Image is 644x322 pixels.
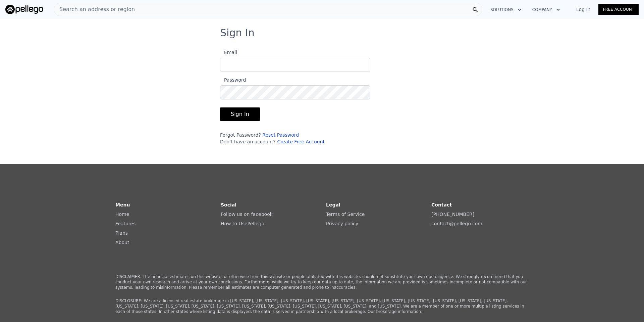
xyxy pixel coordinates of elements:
[115,212,129,217] a: Home
[485,4,527,16] button: Solutions
[220,58,370,72] input: Email
[220,107,260,121] button: Sign In
[115,274,529,290] p: DISCLAIMER: The financial estimates on this website, or otherwise from this website or people aff...
[568,6,598,13] a: Log In
[262,132,299,138] a: Reset Password
[326,221,358,226] a: Privacy policy
[431,221,482,226] a: contact@pellego.com
[115,221,136,226] a: Features
[115,240,129,245] a: About
[277,139,325,144] a: Create Free Account
[598,4,639,15] a: Free Account
[527,4,566,16] button: Company
[220,132,370,145] div: Forgot Password? Don't have an account?
[54,5,135,13] span: Search an address or region
[5,5,43,14] img: Pellego
[221,221,264,226] a: How to UsePellego
[431,202,452,208] strong: Contact
[326,212,365,217] a: Terms of Service
[220,27,424,39] h3: Sign In
[431,212,474,217] a: [PHONE_NUMBER]
[220,85,370,99] input: Password
[221,212,273,217] a: Follow us on facebook
[115,298,529,314] p: DISCLOSURE: We are a licensed real estate brokerage in [US_STATE], [US_STATE], [US_STATE], [US_ST...
[220,77,246,83] span: Password
[115,230,128,236] a: Plans
[220,50,237,55] span: Email
[115,202,130,208] strong: Menu
[326,202,340,208] strong: Legal
[221,202,236,208] strong: Social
